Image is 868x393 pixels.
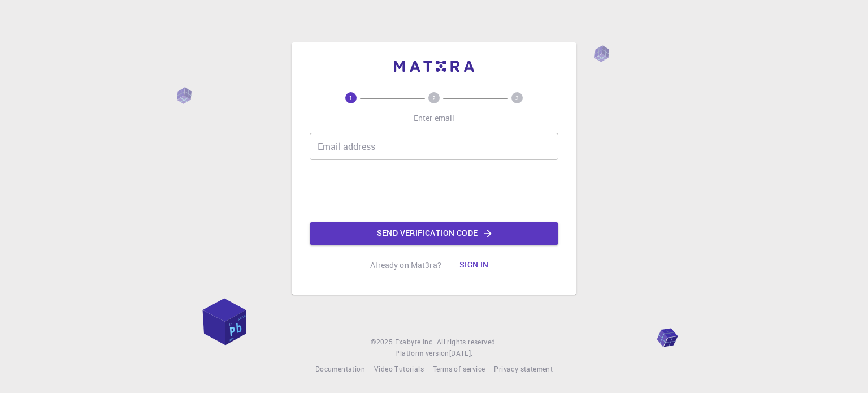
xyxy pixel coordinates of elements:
p: Already on Mat3ra? [370,260,441,271]
span: Terms of service [433,364,485,373]
span: Privacy statement [494,364,553,373]
a: Terms of service [433,364,485,375]
span: Video Tutorials [374,364,424,373]
a: Video Tutorials [374,364,424,375]
iframe: reCAPTCHA [348,169,520,213]
a: Exabyte Inc. [395,336,435,348]
p: Enter email [414,113,455,124]
span: Platform version [395,348,449,359]
span: Exabyte Inc. [395,337,435,346]
span: Documentation [315,364,365,373]
text: 2 [432,94,436,102]
span: © 2025 [371,336,394,348]
button: Sign in [450,254,498,277]
span: [DATE] . [449,348,473,357]
a: Documentation [315,364,365,375]
text: 1 [349,94,353,102]
button: Send verification code [310,222,558,245]
text: 3 [515,94,519,102]
a: [DATE]. [449,348,473,359]
span: All rights reserved. [437,336,497,348]
a: Privacy statement [494,364,553,375]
